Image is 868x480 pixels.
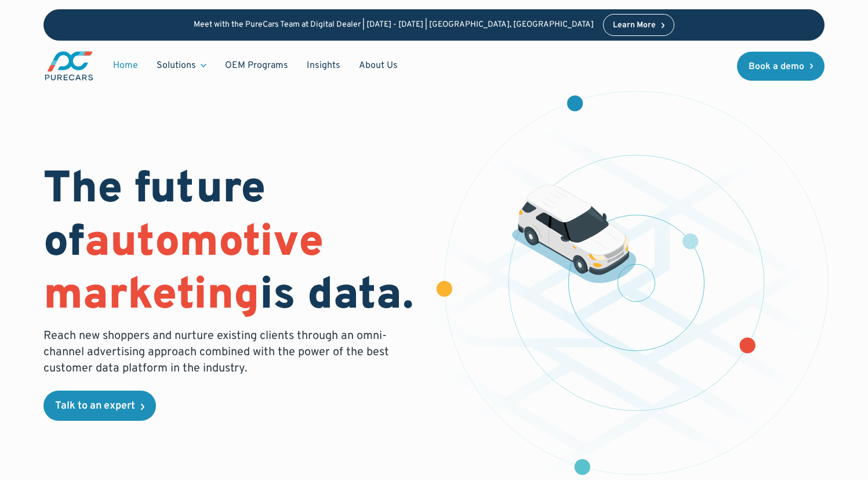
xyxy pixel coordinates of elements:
a: OEM Programs [216,55,297,77]
div: Talk to an expert [55,401,135,412]
img: illustration of a vehicle [512,185,636,283]
h1: The future of is data. [43,164,420,323]
img: purecars logo [43,50,95,82]
a: main [43,50,95,82]
span: automotive marketing [43,216,324,324]
p: Meet with the PureCars Team at Digital Dealer | [DATE] - [DATE] | [GEOGRAPHIC_DATA], [GEOGRAPHIC_... [194,20,594,30]
a: About Us [350,55,407,77]
a: Talk to an expert [43,391,156,421]
div: Solutions [157,59,196,72]
div: Book a demo [749,62,804,71]
div: Solutions [147,55,216,77]
a: Learn More [603,14,675,36]
p: Reach new shoppers and nurture existing clients through an omni-channel advertising approach comb... [43,328,396,377]
a: Insights [297,55,350,77]
a: Home [104,55,147,77]
a: Book a demo [737,52,825,81]
div: Learn More [613,21,656,30]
